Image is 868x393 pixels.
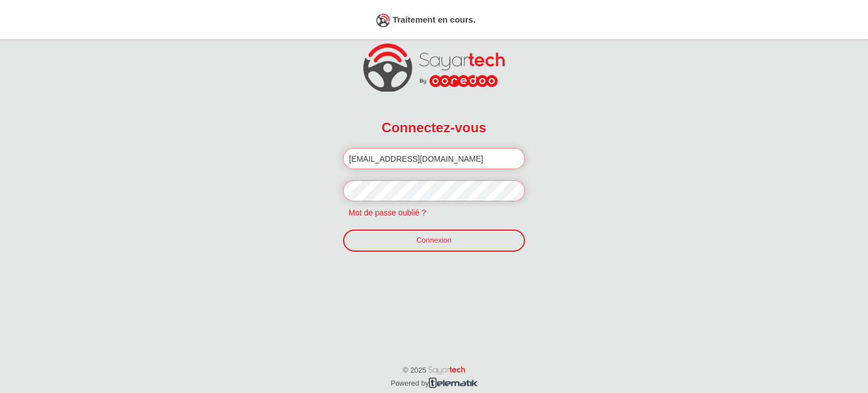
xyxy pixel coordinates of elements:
input: Email [343,148,526,169]
a: Mot de passe oublié ? [343,208,432,217]
p: © 2025 Powered by [354,353,514,390]
h2: Connectez-vous [343,113,526,142]
span: Traitement en cours. [393,15,476,24]
img: word_sayartech.png [428,366,465,374]
img: telematik.png [429,378,478,387]
img: loading.gif [376,14,390,27]
a: Connexion [343,230,526,251]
